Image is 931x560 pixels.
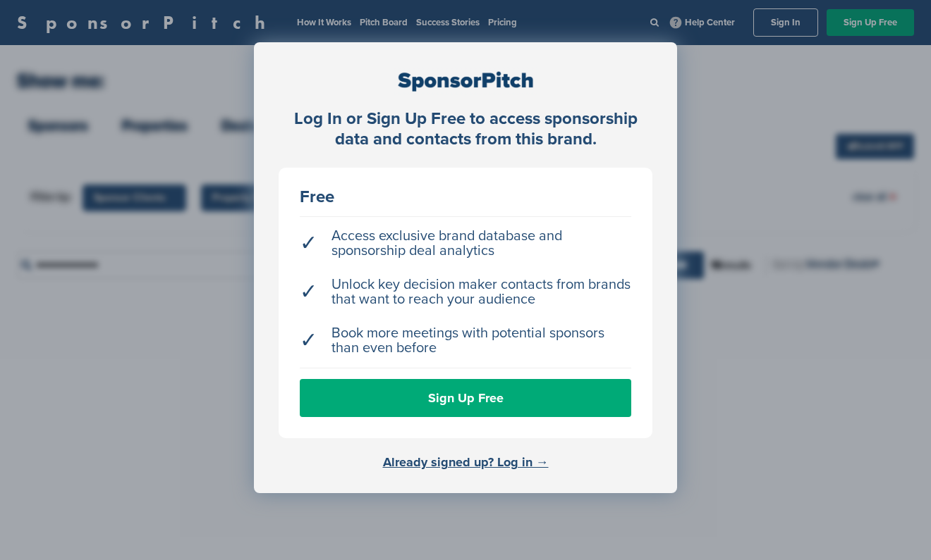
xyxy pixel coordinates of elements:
[383,454,549,470] a: Already signed up? Log in →
[279,109,652,150] div: Log In or Sign Up Free to access sponsorship data and contacts from this brand.
[300,189,631,206] div: Free
[300,333,317,348] span: ✓
[300,379,631,417] a: Sign Up Free
[300,319,631,363] li: Book more meetings with potential sponsors than even before
[300,236,317,251] span: ✓
[300,222,631,266] li: Access exclusive brand database and sponsorship deal analytics
[300,270,631,314] li: Unlock key decision maker contacts from brands that want to reach your audience
[300,285,317,299] span: ✓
